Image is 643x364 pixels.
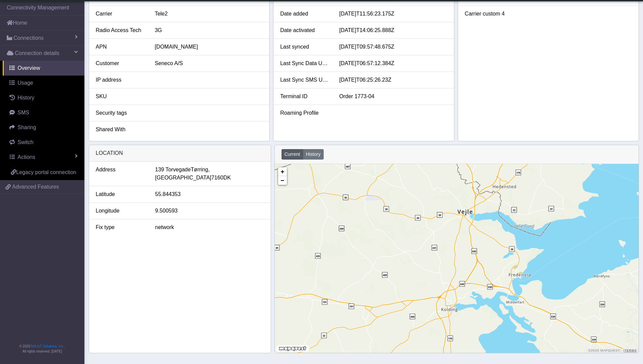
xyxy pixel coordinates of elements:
div: ©2025 MapQuest, | [587,348,638,353]
div: Last Sync Data Usage [275,59,334,67]
span: Actions [18,154,35,160]
div: SKU [91,92,150,101]
div: Terminal ID [275,92,334,101]
span: DK [223,174,231,182]
div: Date activated [275,26,334,34]
a: Zoom in [278,167,287,176]
a: History [3,90,84,105]
a: Zoom out [278,176,287,185]
div: Tele2 [150,10,268,18]
div: [DATE]T14:06:25.888Z [334,26,452,34]
span: History [18,95,34,101]
div: Fix type [91,223,150,231]
div: APN [91,43,150,51]
div: Security tags [91,109,150,117]
div: Address [91,166,150,182]
span: Connections [14,34,44,42]
span: SMS [18,110,29,115]
a: Terms [624,349,637,352]
div: [DATE]T06:25:26.23Z [334,76,452,84]
div: 55.844353 [150,190,269,198]
div: [DATE]T11:56:23.175Z [334,10,452,18]
div: Radio Access Tech [91,26,150,34]
a: Telit IoT Solutions, Inc. [30,344,64,348]
div: 9.500593 [150,207,269,215]
a: SMS [3,105,84,120]
div: Order 1773-04 [334,92,452,101]
span: [GEOGRAPHIC_DATA] [155,174,212,182]
div: [DATE]T09:57:48.675Z [334,43,452,51]
div: Last Sync SMS Usage [275,76,334,84]
div: Shared With [91,125,150,134]
div: Latitude [91,190,150,198]
div: Last synced [275,43,334,51]
div: [DOMAIN_NAME] [150,43,268,51]
button: Current [282,149,303,160]
div: Roaming Profile [275,109,334,117]
a: Overview [3,61,84,76]
div: IP address [91,76,150,84]
span: Connection details [15,49,59,57]
a: Sharing [3,120,84,135]
a: Usage [3,76,84,90]
button: History [303,149,324,160]
span: Usage [18,80,33,86]
div: Seneco A/S [150,59,268,67]
span: Sharing [18,124,36,130]
div: Carrier [91,10,150,18]
div: [DATE]T06:57:12.384Z [334,59,452,67]
span: 7160 [211,174,223,182]
div: network [150,223,269,231]
span: 139 Torvegade [155,166,191,174]
a: Switch [3,135,84,150]
span: Advanced Features [12,183,59,191]
div: Carrier custom 4 [460,10,519,18]
span: Legacy portal connection [16,169,76,175]
div: LOCATION [89,145,271,162]
div: Customer [91,59,150,67]
span: Tørring, [191,166,210,174]
span: Overview [18,65,40,71]
a: Actions [3,150,84,165]
div: Longitude [91,207,150,215]
div: Date added [275,10,334,18]
span: Switch [18,139,33,145]
div: 3G [150,26,268,34]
